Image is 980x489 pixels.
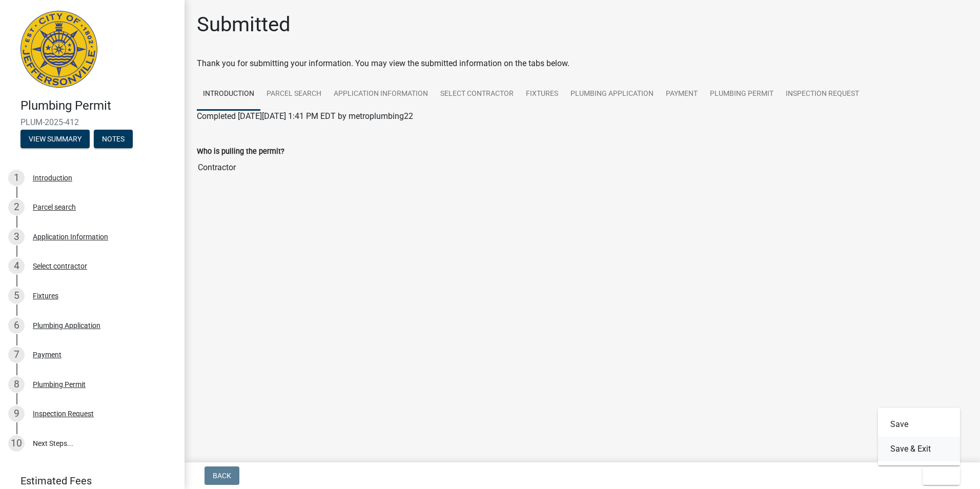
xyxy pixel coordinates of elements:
[8,435,25,452] div: 10
[33,262,87,270] div: Select contractor
[8,170,25,186] div: 1
[780,78,865,111] a: Inspection Request
[33,410,94,417] div: Inspection Request
[260,78,328,111] a: Parcel search
[8,229,25,245] div: 3
[660,78,704,111] a: Payment
[878,408,960,465] div: Exit
[213,472,231,480] span: Back
[33,203,76,211] div: Parcel search
[8,376,25,393] div: 8
[8,405,25,422] div: 9
[197,57,968,70] div: Thank you for submitting your information. You may view the submitted information on the tabs below.
[21,98,176,113] h4: Plumbing Permit
[94,135,133,144] wm-modal-confirm: Notes
[21,11,97,88] img: City of Jeffersonville, Indiana
[434,78,520,111] a: Select contractor
[21,117,164,127] span: PLUM-2025-412
[8,347,25,363] div: 7
[21,130,90,148] button: View Summary
[878,412,960,437] button: Save
[33,351,62,358] div: Payment
[520,78,564,111] a: Fixtures
[197,111,413,121] span: Completed [DATE][DATE] 1:41 PM EDT by metroplumbing22
[704,78,780,111] a: Plumbing Permit
[94,130,133,148] button: Notes
[33,322,100,329] div: Plumbing Application
[8,258,25,274] div: 4
[33,381,86,388] div: Plumbing Permit
[33,233,108,240] div: Application Information
[328,78,434,111] a: Application Information
[923,466,960,485] button: Exit
[878,437,960,461] button: Save & Exit
[564,78,660,111] a: Plumbing Application
[8,317,25,334] div: 6
[33,174,72,181] div: Introduction
[197,148,284,155] label: Who is pulling the permit?
[197,78,260,111] a: Introduction
[8,288,25,304] div: 5
[931,472,946,480] span: Exit
[8,199,25,215] div: 2
[21,135,90,144] wm-modal-confirm: Summary
[205,466,239,485] button: Back
[33,292,58,299] div: Fixtures
[197,12,291,37] h1: Submitted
